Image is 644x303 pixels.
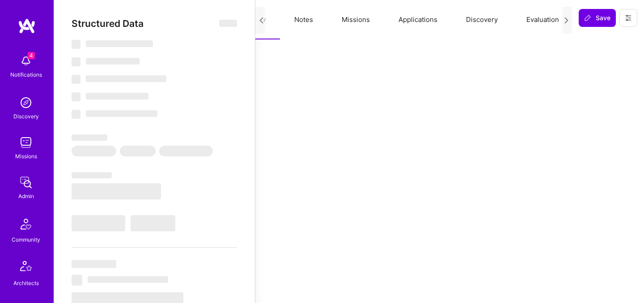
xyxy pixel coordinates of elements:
span: ‌ [72,275,82,286]
div: Admin [18,191,34,201]
span: Structured Data [72,18,144,29]
span: ‌ [72,134,107,141]
span: ‌ [72,57,80,66]
img: bell [17,52,35,70]
button: Save [579,9,616,27]
i: icon Next [258,17,265,24]
span: Save [584,13,610,22]
div: Missions [15,151,37,161]
img: logo [18,18,36,34]
span: ‌ [159,146,213,156]
div: Architects [13,278,39,288]
span: ‌ [88,276,168,283]
div: Notifications [10,70,42,79]
span: ‌ [120,146,156,156]
img: Architects [15,257,37,278]
span: ‌ [86,58,140,65]
img: discovery [17,94,35,112]
span: ‌ [72,183,161,199]
img: teamwork [17,134,35,151]
span: ‌ [72,110,80,119]
span: ‌ [86,40,153,47]
span: 4 [28,52,35,59]
span: ‌ [86,75,166,82]
img: Community [15,213,37,235]
span: ‌ [219,20,237,27]
img: admin teamwork [17,173,35,191]
span: ‌ [72,146,116,156]
span: ‌ [72,260,116,268]
span: ‌ [72,172,112,178]
div: Community [12,235,40,244]
span: ‌ [86,110,157,117]
span: ‌ [131,215,175,231]
span: ‌ [72,92,80,101]
i: icon Next [563,17,570,24]
span: ‌ [72,40,80,49]
span: ‌ [86,93,148,100]
div: Discovery [13,112,39,121]
span: ‌ [72,75,80,84]
span: ‌ [72,215,125,231]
